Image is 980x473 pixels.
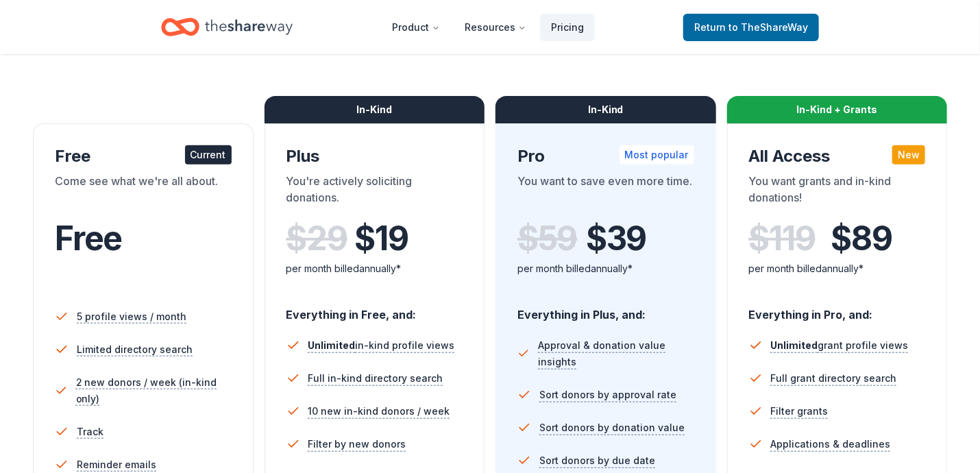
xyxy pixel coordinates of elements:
span: $ 39 [586,219,646,258]
span: Sort donors by approval rate [539,387,676,403]
div: In-Kind [265,96,485,123]
a: Pricing [540,14,595,41]
div: Plus [286,145,463,167]
div: Everything in Pro, and: [749,295,926,324]
button: Product [381,14,451,41]
span: 5 profile views / month [77,308,186,325]
div: per month billed annually* [517,260,694,277]
nav: Main [381,11,595,43]
div: Everything in Plus, and: [517,295,694,324]
div: Come see what we're all about. [55,173,232,211]
span: Sort donors by donation value [539,420,685,436]
span: 10 new in-kind donors / week [308,403,450,420]
span: Filter by new donors [308,436,406,452]
div: All Access [749,145,926,167]
span: $ 19 [355,219,408,258]
span: Filter grants [771,403,829,420]
span: Applications & deadlines [771,436,891,452]
span: Free [55,218,122,258]
span: Full in-kind directory search [308,370,443,387]
div: per month billed annually* [749,260,926,277]
a: Home [161,11,293,43]
div: In-Kind + Grants [727,96,948,123]
div: You want to save even more time. [517,173,694,211]
span: Unlimited [308,339,356,351]
span: to TheShareWay [728,21,808,33]
span: Full grant directory search [771,370,897,387]
div: Free [55,145,232,167]
span: $ 89 [831,219,892,258]
div: Everything in Free, and: [286,295,463,324]
div: In-Kind [495,96,716,123]
a: Returnto TheShareWay [683,14,819,41]
span: Return [694,19,808,36]
span: in-kind profile views [308,339,455,351]
span: 2 new donors / week (in-kind only) [76,374,232,407]
div: Most popular [620,145,694,165]
span: Limited directory search [77,341,193,358]
span: grant profile views [771,339,909,351]
span: Unlimited [771,339,818,351]
span: Reminder emails [77,457,156,473]
div: Current [185,145,232,165]
div: per month billed annually* [286,260,463,277]
div: New [892,145,925,165]
button: Resources [454,14,537,41]
span: Sort donors by due date [539,452,655,469]
span: Track [77,424,103,440]
div: You're actively soliciting donations. [286,173,463,211]
div: Pro [517,145,694,167]
div: You want grants and in-kind donations! [749,173,926,211]
span: Approval & donation value insights [538,337,694,370]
